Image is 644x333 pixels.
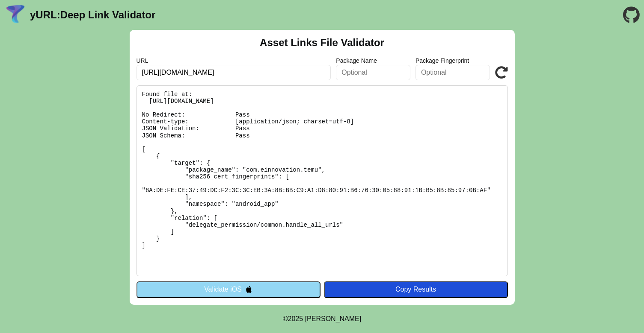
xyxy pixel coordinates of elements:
[137,57,331,64] label: URL
[137,281,321,298] button: Validate iOS
[336,65,410,80] input: Optional
[336,57,410,64] label: Package Name
[415,65,490,80] input: Optional
[30,9,155,21] a: yURL:Deep Link Validator
[324,281,508,298] button: Copy Results
[137,85,508,276] pre: Found file at: [URL][DOMAIN_NAME] No Redirect: Pass Content-type: [application/json; charset=utf-...
[415,57,490,64] label: Package Fingerprint
[245,286,252,293] img: appleIcon.svg
[137,65,331,80] input: Required
[260,37,384,49] h2: Asset Links File Validator
[4,4,27,26] img: yURL Logo
[328,286,504,293] div: Copy Results
[305,315,362,322] a: Michael Ibragimchayev's Personal Site
[283,305,361,333] footer: ©
[288,315,303,322] span: 2025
